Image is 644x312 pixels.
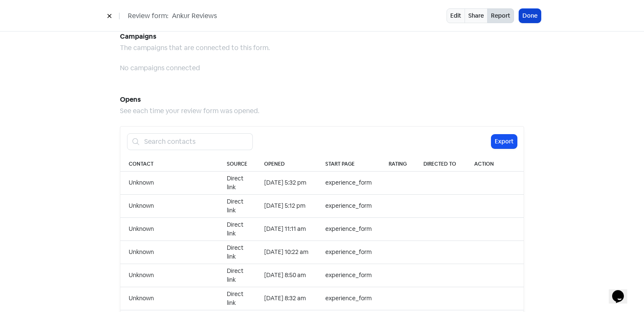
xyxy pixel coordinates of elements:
th: Action [466,157,524,172]
th: Opened [256,157,317,172]
a: Share [465,8,488,23]
td: Unknown [120,241,218,264]
div: The campaigns that are connected to this form. [120,43,524,53]
td: [DATE] 8:32 am [256,287,317,310]
th: Source [218,157,256,172]
div: No campaigns connected [120,63,524,73]
th: Directed to [415,157,466,172]
div: See each time your review form was opened. [120,106,524,116]
th: Contact [120,157,218,172]
td: Unknown [120,217,218,241]
button: Report [487,8,514,23]
td: [DATE] 5:12 pm [256,194,317,217]
td: [DATE] 10:22 am [256,241,317,264]
td: Unknown [120,171,218,194]
td: Direct link [218,171,256,194]
td: Unknown [120,194,218,217]
td: experience_form [317,264,380,287]
a: Edit [447,8,465,23]
td: experience_form [317,217,380,241]
td: [DATE] 5:32 pm [256,171,317,194]
td: experience_form [317,171,380,194]
span: Review form: [128,11,169,21]
td: Unknown [120,264,218,287]
td: Direct link [218,287,256,310]
h5: Opens [120,93,524,106]
td: Direct link [218,194,256,217]
th: Start page [317,157,380,172]
button: Export [491,135,517,148]
td: Direct link [218,264,256,287]
td: Direct link [218,241,256,264]
iframe: chat widget [609,278,636,304]
h5: Campaigns [120,30,524,43]
td: [DATE] 11:11 am [256,217,317,241]
td: Unknown [120,287,218,310]
td: experience_form [317,241,380,264]
input: Search contacts [139,133,253,150]
td: [DATE] 8:50 am [256,264,317,287]
td: experience_form [317,194,380,217]
td: experience_form [317,287,380,310]
td: Direct link [218,217,256,241]
th: Rating [380,157,415,172]
button: Done [519,9,541,23]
